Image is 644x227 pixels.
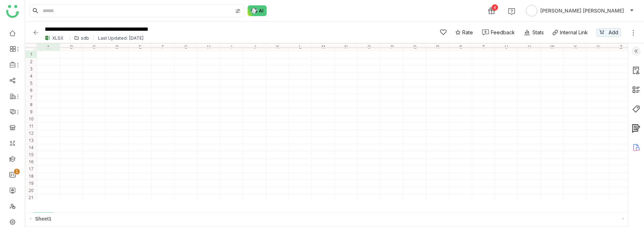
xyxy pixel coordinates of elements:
[523,29,544,36] div: Stats
[235,8,241,14] img: search-type.svg
[248,5,267,16] img: ask-buddy-normal.svg
[560,29,588,36] div: Internal Link
[491,29,515,36] div: Feedback
[526,5,537,16] img: avatar
[74,35,79,40] img: folder.svg
[462,29,473,36] span: Rate
[81,35,89,41] div: sdb
[525,5,635,16] button: [PERSON_NAME] [PERSON_NAME]
[609,29,618,36] span: Add
[6,5,19,18] img: logo
[492,4,498,11] div: 4
[508,8,515,15] img: help.svg
[540,7,624,15] span: [PERSON_NAME] [PERSON_NAME]
[482,29,489,35] img: feedback-1.svg
[15,168,18,175] p: 1
[45,35,50,41] img: xlsx.svg
[52,35,63,41] div: XLSX
[14,169,20,174] nz-badge-sup: 1
[32,29,39,36] img: back
[98,35,144,41] div: Last Updated: [DATE]
[523,29,531,36] img: stats.svg
[596,28,621,37] button: Add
